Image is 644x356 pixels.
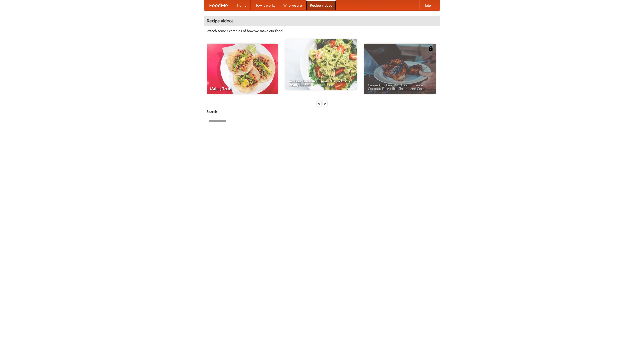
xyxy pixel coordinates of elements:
h5: Search [207,109,437,114]
a: How it works [251,0,279,10]
a: Who we are [279,0,306,10]
a: An Easy, Summery Tomato Pasta That's Ready for Fall [285,39,357,90]
a: FoodMe [204,0,233,10]
span: An Easy, Summery Tomato Pasta That's Ready for Fall [289,79,353,86]
a: Recipe videos [306,0,336,10]
div: « [317,100,321,107]
span: Making Tacos [210,87,274,90]
a: Help [419,0,435,10]
img: 483408.png [428,46,433,51]
div: » [323,100,327,107]
a: Home [233,0,251,10]
p: Watch some examples of how we make our food! [207,28,437,33]
h4: Recipe videos [204,16,440,26]
a: Making Tacos [207,44,278,94]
